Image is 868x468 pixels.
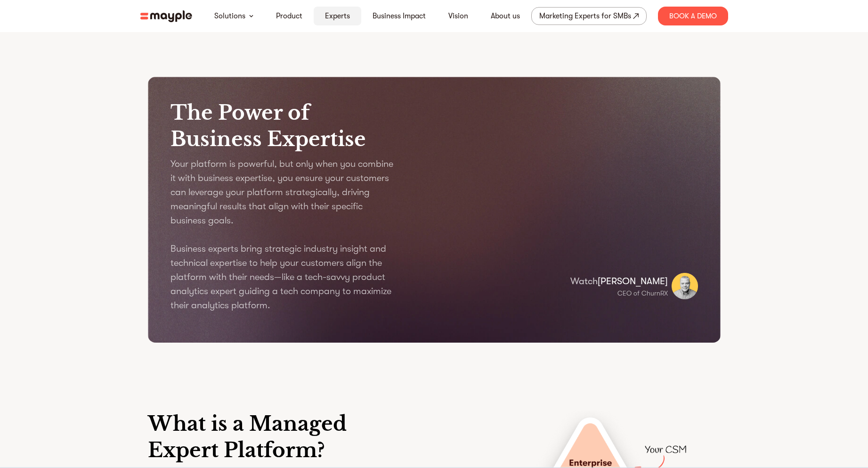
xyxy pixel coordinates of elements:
[276,10,302,22] a: Product
[140,10,192,22] img: mayple-logo
[148,411,415,463] h1: What is a Managed Expert Platform?
[249,15,253,17] img: arrow-down
[570,274,668,288] p: [PERSON_NAME]
[491,10,520,22] a: About us
[373,10,426,22] a: Business Impact
[170,157,397,312] p: Your platform is powerful, but only when you combine it with business expertise, you ensure your ...
[325,10,350,22] a: Experts
[214,10,245,22] a: Solutions
[658,7,728,25] div: Book A Demo
[570,276,598,287] span: Watch
[539,9,631,23] div: Marketing Experts for SMBs
[448,10,468,22] a: Vision
[531,7,647,25] a: Marketing Experts for SMBs
[170,99,425,152] h1: The Power of Business Expertise
[444,120,698,263] iframe: Video Title
[570,288,668,298] p: CEO of ChurnRX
